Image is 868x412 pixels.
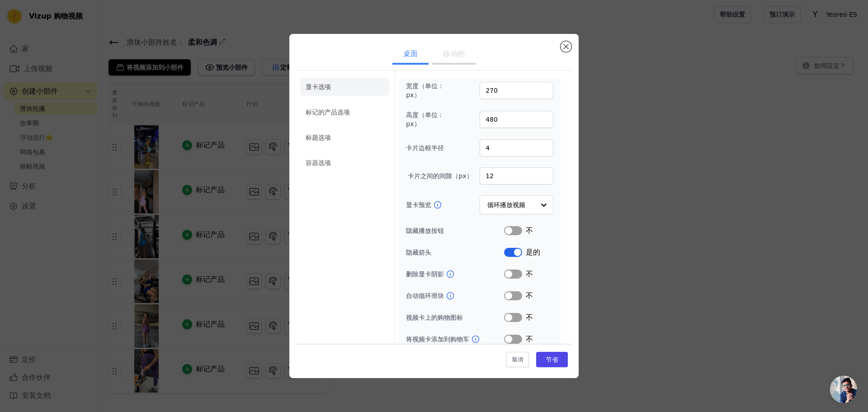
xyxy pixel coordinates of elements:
[406,292,444,299] font: 自动循环滑块
[546,356,558,363] font: 节省
[406,111,444,128] font: 高度（单位：px）
[526,291,533,300] font: 不
[406,227,444,234] font: 隐藏播放按钮
[306,83,331,90] font: 显卡选项
[526,226,533,235] font: 不
[406,249,431,256] font: 隐藏箭头
[306,159,331,166] font: 容器选项
[408,172,472,180] font: 卡片之间的间隙（px）
[406,201,431,208] font: 显卡预览
[830,376,857,403] a: 开放式聊天
[406,270,444,278] font: 删除显卡阴影
[526,248,540,256] font: 是的
[443,49,465,58] font: 移动的
[306,134,331,141] font: 标题选项
[526,335,533,343] font: 不
[406,314,463,321] font: 视频卡上的购物图标
[403,49,418,58] font: 桌面
[406,82,444,99] font: 宽度（单位：px）
[406,336,469,343] font: 将视频卡添加到购物车
[526,313,533,322] font: 不
[512,356,523,363] font: 取消
[306,109,350,116] font: 标记的产品选项
[561,41,571,52] button: 关闭模式
[526,270,533,278] font: 不
[406,144,444,152] font: 卡片边框半径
